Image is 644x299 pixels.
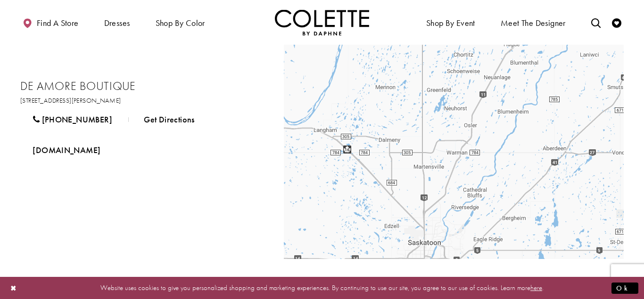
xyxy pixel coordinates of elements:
a: [PHONE_NUMBER] [20,108,124,131]
span: Shop by color [156,18,205,28]
span: Dresses [104,18,130,28]
img: Colette by Daphne [275,9,369,35]
a: here [530,283,542,292]
a: Find a store [20,9,81,35]
span: Shop By Event [424,9,478,35]
p: Website uses cookies to give you personalized shopping and marketing experiences. By continuing t... [68,282,576,294]
a: Opens in new tab [20,96,121,105]
a: Meet the designer [498,9,568,35]
span: [PHONE_NUMBER] [42,114,112,125]
span: [STREET_ADDRESS][PERSON_NAME] [20,96,121,105]
div: De Amore Boutique [448,141,459,152]
span: [DOMAIN_NAME] [33,145,100,155]
a: Check Wishlist [610,9,624,35]
span: Shop by color [153,9,207,35]
button: Close Dialog [6,280,22,296]
a: Toggle search [589,9,603,35]
span: Get Directions [144,114,194,125]
span: Find a store [37,18,79,28]
span: Dresses [102,9,132,35]
span: Meet the designer [501,18,566,28]
button: Submit Dialog [611,282,638,294]
div: Map with Store locations [284,45,624,259]
a: Visit Home Page [275,9,369,35]
a: Get Directions [132,108,207,131]
a: Opens in new tab [20,138,113,162]
span: Shop By Event [426,18,475,28]
h2: De Amore Boutique [20,79,265,93]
